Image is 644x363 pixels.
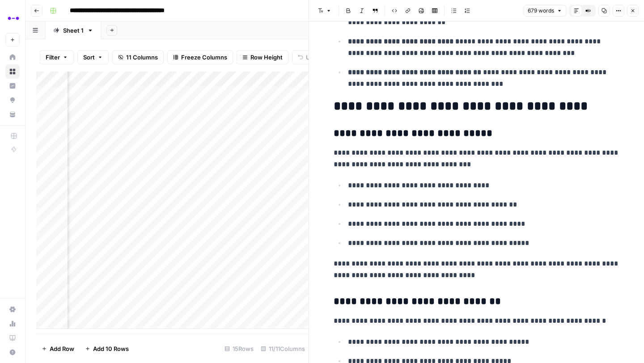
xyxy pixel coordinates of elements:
[5,302,20,317] a: Settings
[46,21,101,39] a: Sheet 1
[5,107,20,122] a: Your Data
[528,7,554,15] span: 679 words
[5,79,20,93] a: Insights
[292,50,327,64] button: Undo
[237,50,288,64] button: Row Height
[46,53,60,62] span: Filter
[181,53,227,62] span: Freeze Columns
[5,50,20,64] a: Home
[40,50,74,64] button: Filter
[5,93,20,107] a: Opportunities
[250,53,283,62] span: Row Height
[5,7,20,30] button: Workspace: Abacum
[77,50,109,64] button: Sort
[5,64,20,79] a: Browse
[5,345,20,359] button: Help + Support
[93,344,129,353] span: Add 10 Rows
[63,26,84,35] div: Sheet 1
[126,53,158,62] span: 11 Columns
[221,342,257,356] div: 15 Rows
[80,342,134,356] button: Add 10 Rows
[257,342,309,356] div: 11/11 Columns
[112,50,164,64] button: 11 Columns
[524,5,566,17] button: 679 words
[5,10,21,26] img: Abacum Logo
[5,331,20,345] a: Learning Hub
[167,50,233,64] button: Freeze Columns
[50,344,74,353] span: Add Row
[83,53,95,62] span: Sort
[5,317,20,331] a: Usage
[36,342,80,356] button: Add Row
